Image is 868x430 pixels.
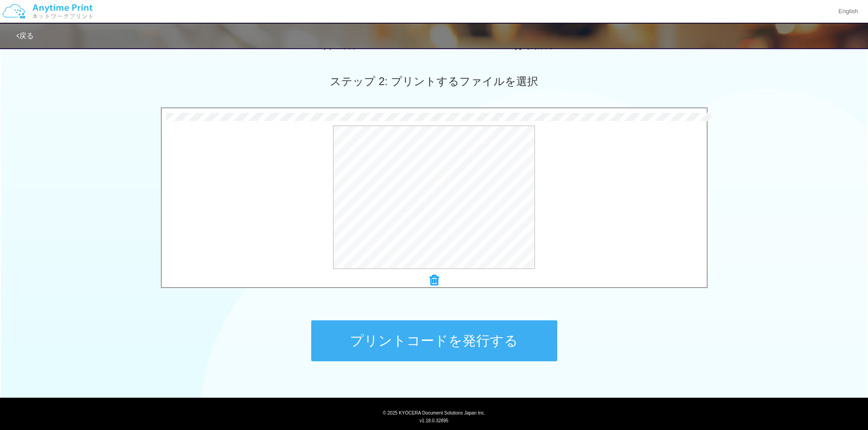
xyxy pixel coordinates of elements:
[311,320,557,361] button: プリントコードを発行する
[16,32,34,40] a: 戻る
[420,418,448,423] span: v1.18.0.32895
[330,75,538,87] span: ステップ 2: プリントするファイルを選択
[383,410,485,415] span: © 2025 KYOCERA Document Solutions Japan Inc.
